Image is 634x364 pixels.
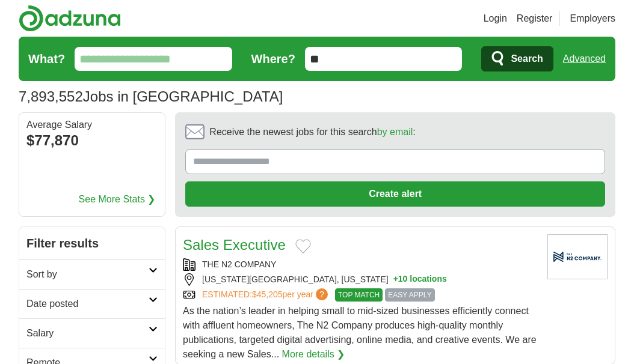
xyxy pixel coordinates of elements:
[335,288,383,302] span: TOP MATCH
[295,239,311,253] button: Add to favorite jobs
[79,192,156,207] a: See More Stats ❯
[26,130,158,151] div: $77,870
[19,318,165,348] a: Salary
[282,347,345,362] a: More details ❯
[511,47,543,71] span: Search
[481,46,553,71] button: Search
[377,127,413,137] a: by email
[316,288,328,300] span: ?
[28,50,65,68] label: What?
[393,273,398,286] span: +
[19,259,165,289] a: Sort by
[183,306,537,359] span: As the nation’s leader in helping small to mid-sized businesses efficiently connect with affluent...
[185,181,605,207] button: Create alert
[26,120,158,130] div: Average Salary
[547,234,608,279] img: Company logo
[209,125,415,139] span: Receive the newest jobs for this search :
[19,227,165,259] h2: Filter results
[26,326,149,341] h2: Salary
[393,273,447,286] button: +10 locations
[563,47,606,71] a: Advanced
[183,237,286,253] a: Sales Executive
[251,50,295,68] label: Where?
[183,258,538,271] div: THE N2 COMPANY
[26,297,149,311] h2: Date posted
[183,273,538,286] div: [US_STATE][GEOGRAPHIC_DATA], [US_STATE]
[252,290,283,299] span: $45,205
[517,11,553,26] a: Register
[26,267,149,282] h2: Sort by
[385,288,434,302] span: EASY APPLY
[19,289,165,318] a: Date posted
[202,288,330,302] a: ESTIMATED:$45,205per year?
[19,88,283,105] h1: Jobs in [GEOGRAPHIC_DATA]
[570,11,615,26] a: Employers
[484,11,507,26] a: Login
[19,86,83,108] span: 7,893,552
[19,5,121,32] img: Adzuna logo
